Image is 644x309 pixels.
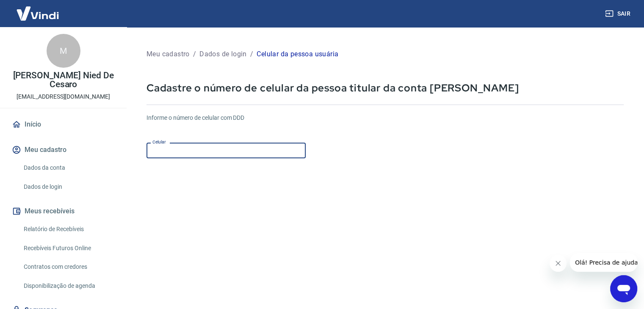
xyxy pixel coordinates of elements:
p: [PERSON_NAME] Nied De Cesaro [7,71,120,89]
iframe: Mensagem da empresa [570,253,637,272]
a: Contratos com credores [20,258,116,276]
p: Dados de login [199,49,247,59]
button: Meu cadastro [10,141,116,159]
p: Cadastre o número de celular da pessoa titular da conta [PERSON_NAME] [146,81,624,94]
img: Vindi [10,0,65,26]
p: Celular da pessoa usuária [257,49,338,59]
a: Recebíveis Futuros Online [20,240,116,257]
p: / [250,49,253,59]
iframe: Fechar mensagem [550,255,567,272]
p: / [193,49,196,59]
h6: Informe o número de celular com DDD [146,113,624,122]
a: Disponibilização de agenda [20,277,116,295]
p: Meu cadastro [146,49,190,59]
button: Sair [603,6,634,22]
a: Dados da conta [20,159,116,177]
a: Início [10,115,116,134]
label: Celular [152,139,166,145]
div: M [47,34,80,68]
p: [EMAIL_ADDRESS][DOMAIN_NAME] [17,92,110,101]
iframe: Botão para abrir a janela de mensagens [610,275,637,302]
span: Olá! Precisa de ajuda? [5,6,71,13]
button: Meus recebíveis [10,202,116,221]
a: Relatório de Recebíveis [20,221,116,238]
a: Dados de login [20,178,116,196]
